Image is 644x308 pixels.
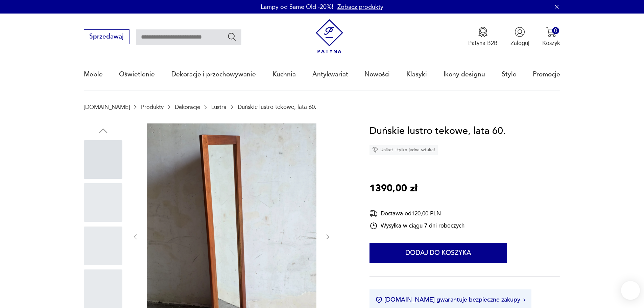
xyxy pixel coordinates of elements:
[211,104,226,110] a: Lustra
[542,27,560,47] button: 0Koszyk
[376,297,382,303] img: Ikona certyfikatu
[261,3,333,11] p: Lampy od Same Old -20%!
[533,59,560,90] a: Promocje
[337,3,383,11] a: Zobacz produkty
[369,209,378,218] img: Ikona dostawy
[369,243,507,263] button: Dodaj do koszyka
[171,59,256,90] a: Dekoracje i przechowywanie
[468,39,498,47] p: Patyna B2B
[227,32,237,42] button: Szukaj
[84,34,129,40] a: Sprzedawaj
[502,59,517,90] a: Style
[444,59,485,90] a: Ikony designu
[376,295,525,304] button: [DOMAIN_NAME] gwarantuje bezpieczne zakupy
[369,181,417,196] p: 1390,00 zł
[175,104,200,110] a: Dekoracje
[468,27,498,47] a: Ikona medaluPatyna B2B
[369,123,506,139] h1: Duńskie lustro tekowe, lata 60.
[515,27,525,37] img: Ikonka użytkownika
[372,147,378,153] img: Ikona diamentu
[552,27,559,34] div: 0
[621,281,640,300] iframe: Smartsupp widget button
[272,59,296,90] a: Kuchnia
[546,27,556,37] img: Ikona koszyka
[510,27,529,47] button: Zaloguj
[369,145,438,155] div: Unikat - tylko jedna sztuka!
[369,209,464,218] div: Dostawa od 120,00 PLN
[542,39,560,47] p: Koszyk
[119,59,155,90] a: Oświetlenie
[84,59,103,90] a: Meble
[406,59,427,90] a: Klasyki
[141,104,164,110] a: Produkty
[364,59,390,90] a: Nowości
[369,222,464,230] div: Wysyłka w ciągu 7 dni roboczych
[468,27,498,47] button: Patyna B2B
[238,104,316,110] p: Duńskie lustro tekowe, lata 60.
[510,39,529,47] p: Zaloguj
[84,29,129,44] button: Sprzedawaj
[312,19,347,53] img: Patyna - sklep z meblami i dekoracjami vintage
[478,27,488,37] img: Ikona medalu
[523,298,525,302] img: Ikona strzałki w prawo
[312,59,348,90] a: Antykwariat
[84,104,130,110] a: [DOMAIN_NAME]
